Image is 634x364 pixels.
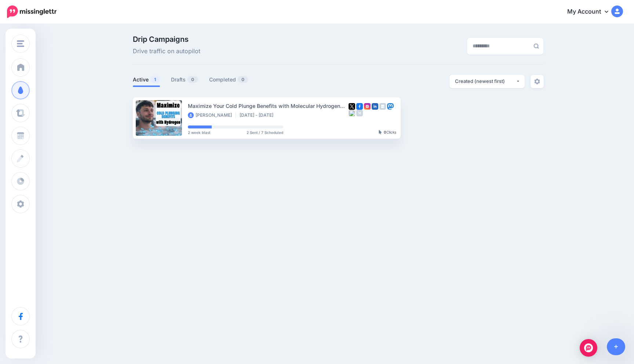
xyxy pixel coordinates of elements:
[356,110,363,116] img: medium-grey-square.png
[379,130,396,135] div: Clicks
[188,131,210,134] span: 2 week blast
[384,130,386,134] b: 0
[379,130,382,134] img: pointer-grey-darker.png
[449,75,525,88] button: Created (newest first)
[240,112,277,118] li: [DATE] - [DATE]
[171,75,198,84] a: Drafts0
[209,75,248,84] a: Completed0
[349,110,355,116] img: bluesky-grey-square.png
[387,103,394,110] img: mastodon-square.png
[349,103,355,110] img: twitter-square.png
[534,79,540,84] img: settings-grey.png
[133,36,200,43] span: Drip Campaigns
[560,3,623,21] a: My Account
[364,103,371,110] img: instagram-square.png
[372,103,378,110] img: linkedin-square.png
[150,76,160,83] span: 1
[17,40,24,47] img: menu.png
[188,112,236,118] li: [PERSON_NAME]
[133,47,200,56] span: Drive traffic on autopilot
[379,103,386,110] img: google_business-grey-square.png
[580,339,597,357] div: Open Intercom Messenger
[133,75,160,84] a: Active1
[7,6,57,18] img: Missinglettr
[533,43,539,49] img: search-grey-6.png
[238,76,248,83] span: 0
[247,131,283,134] span: 2 Sent / 7 Scheduled
[187,76,198,83] span: 0
[455,78,516,85] div: Created (newest first)
[356,103,363,110] img: facebook-square.png
[188,102,349,110] div: Maximize Your Cold Plunge Benefits with Molecular Hydrogen Bath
